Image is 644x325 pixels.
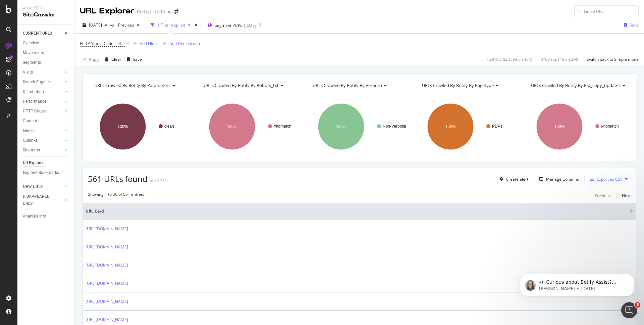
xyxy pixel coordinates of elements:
[115,20,142,31] button: Previous
[23,59,69,66] a: Segments
[174,9,178,14] div: arrow-right-arrow-left
[23,108,63,115] a: HTTP Codes
[244,22,256,28] div: [DATE]
[525,97,631,156] svg: A chart.
[23,159,44,167] div: Url Explorer
[150,180,153,182] img: Equal
[86,244,128,250] a: [URL][DOMAIN_NAME]
[23,30,63,37] a: CURRENT URLS
[110,22,115,28] span: vs
[23,69,33,76] div: Visits
[597,176,623,182] div: Export as CSV
[124,54,142,65] button: Save
[23,213,46,220] div: Analysis Info
[23,137,63,144] a: Outlinks
[422,82,494,88] span: URLs Crawled By Botify By pagetype
[23,169,69,176] a: Explorer Bookmarks
[421,80,516,91] h4: URLs Crawled By Botify By pagetype
[546,176,579,182] div: Manage Columns
[584,54,639,65] button: Switch back to Simple mode
[205,20,256,31] button: Segment:PDPs[DATE]
[140,41,157,46] div: Add Filter
[537,175,579,183] button: Manage Columns
[23,69,63,76] a: Visits
[23,159,69,167] a: Url Explorer
[86,226,128,232] a: [URL][DOMAIN_NAME]
[23,147,63,154] a: Sitemaps
[23,127,63,134] a: Inlinks
[115,22,134,28] span: Previous
[23,98,63,105] a: Performance
[531,82,621,88] span: URLs Crawled By Botify By plp_copy_updates
[197,97,303,156] svg: A chart.
[89,22,102,28] span: 2025 Aug. 1st
[23,11,69,19] div: SiteCrawler
[93,80,188,91] h4: URLs Crawled By Botify By parameters
[306,97,412,156] svg: A chart.
[86,262,128,269] a: [URL][DOMAIN_NAME]
[148,20,193,31] button: 1 Filter Applied
[23,118,37,125] div: Content
[510,260,644,307] iframe: Intercom notifications message
[227,124,237,129] text: 100%
[336,124,346,129] text: 100%
[486,56,532,62] div: 1.29 % URLs ( 593 on 46K )
[160,40,200,48] button: Add Filter Group
[86,298,128,305] a: [URL][DOMAIN_NAME]
[595,193,611,198] div: Previous
[94,82,170,88] span: URLs Crawled By Botify By parameters
[23,30,52,37] div: CURRENT URLS
[23,88,44,95] div: Distribution
[23,147,40,154] div: Sitemaps
[595,191,611,199] button: Previous
[80,41,113,46] span: HTTP Status Code
[86,280,128,287] a: [URL][DOMAIN_NAME]
[202,80,297,91] h4: URLs Crawled By Botify By robots_txt
[23,40,69,47] a: Overview
[89,56,99,62] div: Apply
[114,41,117,46] span: =
[130,40,157,48] button: Add Filter
[416,97,522,156] svg: A chart.
[215,22,242,28] span: Segment: PDPs
[23,49,69,56] a: Movements
[313,82,382,88] span: URLs Crawled By Botify By verbolia
[154,178,168,184] div: +0.71%
[86,316,128,323] a: [URL][DOMAIN_NAME]
[445,124,455,129] text: 100%
[86,208,628,214] span: URL Card
[492,124,502,129] text: PDPs
[80,20,110,31] button: [DATE]
[506,176,528,182] div: Create alert
[111,56,121,62] div: Clear
[23,5,69,11] div: Analytics
[621,20,639,31] button: Save
[23,137,38,144] div: Outlinks
[621,302,637,318] iframe: Intercom live chat
[193,22,199,29] div: times
[23,79,51,86] div: Search Engines
[23,183,63,190] a: NEW URLS
[23,49,44,56] div: Movements
[118,124,128,129] text: 100%
[274,124,291,129] text: #nomatch
[622,191,631,199] button: Next
[23,88,63,95] a: Distribution
[601,124,619,129] text: #nomatch
[204,82,279,88] span: URLs Crawled By Botify By robots_txt
[118,39,125,48] span: 404
[102,54,121,65] button: Clear
[311,80,406,91] h4: URLs Crawled By Botify By verbolia
[133,56,142,62] div: Save
[587,56,639,62] div: Switch back to Simple mode
[23,193,57,207] div: DISAPPEARED URLS
[88,173,148,184] span: 561 URLs found
[23,213,69,220] a: Analysis Info
[23,127,35,134] div: Inlinks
